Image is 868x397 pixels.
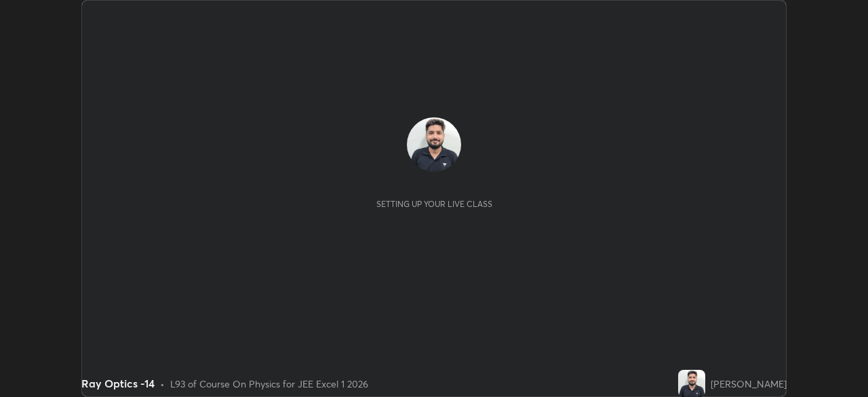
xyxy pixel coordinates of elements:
div: • [160,377,165,391]
img: d3357a0e3dcb4a65ad3c71fec026961c.jpg [407,117,461,172]
div: Setting up your live class [376,199,492,209]
img: d3357a0e3dcb4a65ad3c71fec026961c.jpg [678,370,705,397]
div: L93 of Course On Physics for JEE Excel 1 2026 [170,377,368,391]
div: Ray Optics -14 [81,375,155,392]
div: [PERSON_NAME] [711,377,787,391]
